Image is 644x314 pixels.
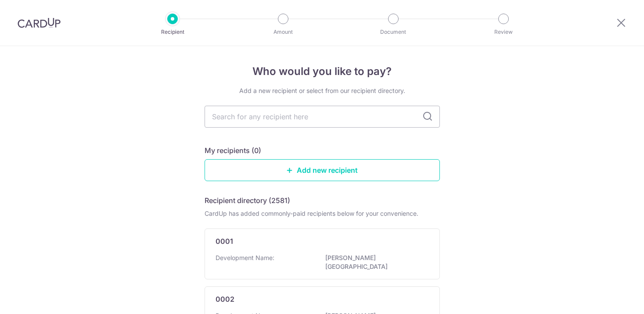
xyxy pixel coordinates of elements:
[205,106,440,128] input: Search for any recipient here
[205,159,440,181] a: Add new recipient
[205,209,440,218] div: CardUp has added commonly-paid recipients below for your convenience.
[325,253,424,271] p: [PERSON_NAME][GEOGRAPHIC_DATA]
[18,18,61,28] img: CardUp
[205,145,261,156] h5: My recipients (0)
[361,28,426,36] p: Document
[205,86,440,95] div: Add a new recipient or select from our recipient directory.
[216,236,233,246] p: 0001
[251,28,316,36] p: Amount
[205,64,440,79] h4: Who would you like to pay?
[471,28,536,36] p: Review
[216,294,234,304] p: 0002
[140,28,205,36] p: Recipient
[205,195,290,206] h5: Recipient directory (2581)
[216,253,274,262] p: Development Name:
